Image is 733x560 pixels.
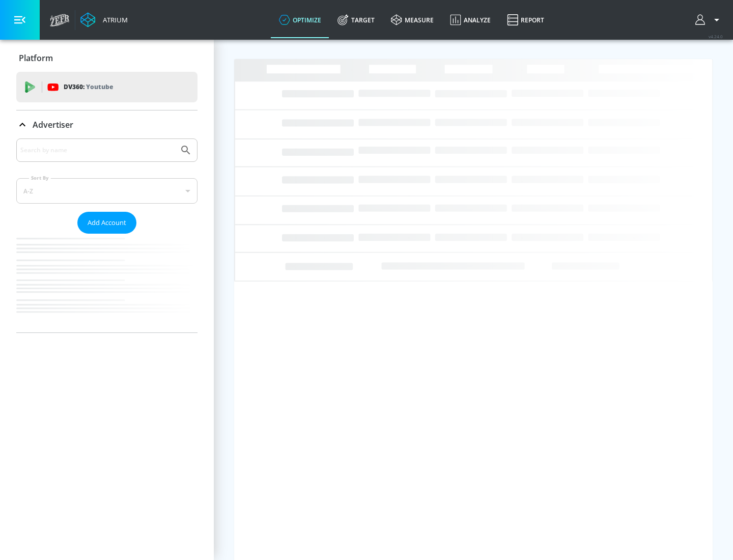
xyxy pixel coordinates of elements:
p: Youtube [86,81,113,92]
p: Advertiser [33,119,73,130]
a: Analyze [442,2,499,38]
div: DV360: Youtube [16,72,198,102]
span: Add Account [88,217,126,229]
a: Atrium [80,12,128,27]
p: DV360: [64,81,113,93]
div: Advertiser [16,138,198,332]
a: Target [329,2,383,38]
div: Atrium [99,15,128,24]
p: Platform [19,52,53,64]
nav: list of Advertiser [16,234,198,332]
a: optimize [271,2,329,38]
div: A-Z [16,178,198,204]
label: Sort By [29,175,51,181]
a: measure [383,2,442,38]
button: Add Account [77,212,136,234]
div: Platform [16,44,198,72]
input: Search by name [20,144,175,157]
a: Report [499,2,552,38]
div: Advertiser [16,110,198,139]
span: v 4.24.0 [709,34,723,39]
